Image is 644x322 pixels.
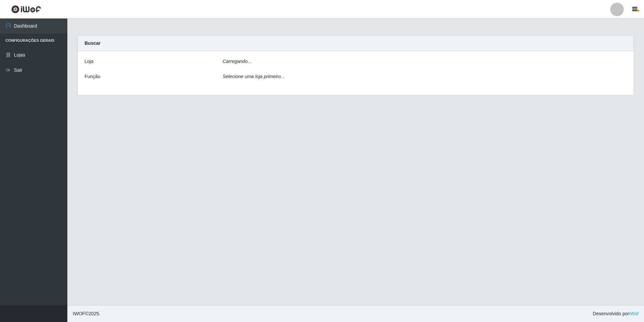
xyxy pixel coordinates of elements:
a: iWof [629,311,639,316]
img: CoreUI Logo [11,5,41,13]
span: IWOF [73,311,85,316]
label: Função [85,73,100,80]
span: Desenvolvido por [593,310,639,317]
label: Loja [85,58,93,65]
i: Selecione uma loja primeiro... [223,74,285,79]
i: Carregando... [223,59,252,64]
strong: Buscar [85,40,100,46]
span: © 2025 . [73,310,100,317]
